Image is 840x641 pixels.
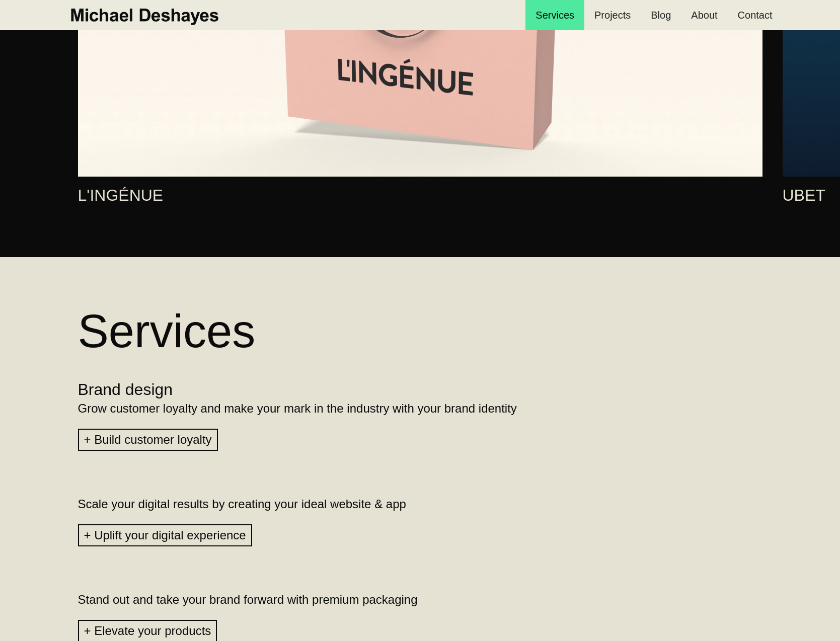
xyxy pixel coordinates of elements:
[78,380,762,398] h2: Brand design
[68,4,220,26] img: Michael Deshayes
[78,524,252,546] a: + Uplift your digital experience
[78,307,762,355] h2: Services
[78,404,762,414] p: Grow customer loyalty and make your mark in the industry with your brand identity
[78,499,762,509] p: Scale your digital results by creating your ideal website & app
[78,595,762,605] p: Stand out and take your brand forward with premium packaging
[78,429,218,451] a: + Build customer loyalty
[78,190,164,200] a: L'INGÉNUE
[78,476,762,494] h2: Digital product design
[783,190,825,200] a: UBET
[78,572,762,590] h2: Packaging design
